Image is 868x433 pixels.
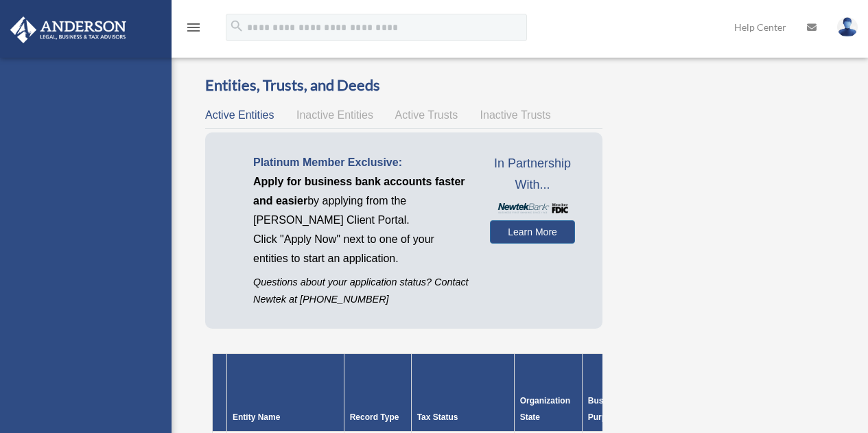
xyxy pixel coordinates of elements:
[6,16,130,43] img: Anderson Advisors Platinum Portal
[253,172,469,230] p: by applying from the [PERSON_NAME] Client Portal.
[253,274,469,308] p: Questions about your application status? Contact Newtek at [PHONE_NUMBER]
[253,230,469,268] p: Click "Apply Now" next to one of your entities to start an application.
[395,109,458,121] span: Active Trusts
[837,17,858,37] img: User Pic
[185,24,202,36] a: menu
[296,109,373,121] span: Inactive Entities
[253,153,469,172] p: Platinum Member Exclusive:
[480,109,551,121] span: Inactive Trusts
[514,354,582,432] th: Organization State
[490,220,574,244] a: Learn More
[411,354,514,432] th: Tax Status
[229,19,244,34] i: search
[582,354,653,432] th: Business Purpose
[205,109,274,121] span: Active Entities
[227,354,344,432] th: Entity Name
[344,354,411,432] th: Record Type
[497,203,567,213] img: NewtekBankLogoSM.png
[253,176,465,207] span: Apply for business bank accounts faster and easier
[185,19,202,36] i: menu
[490,153,574,196] span: In Partnership With...
[205,75,602,96] h3: Entities, Trusts, and Deeds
